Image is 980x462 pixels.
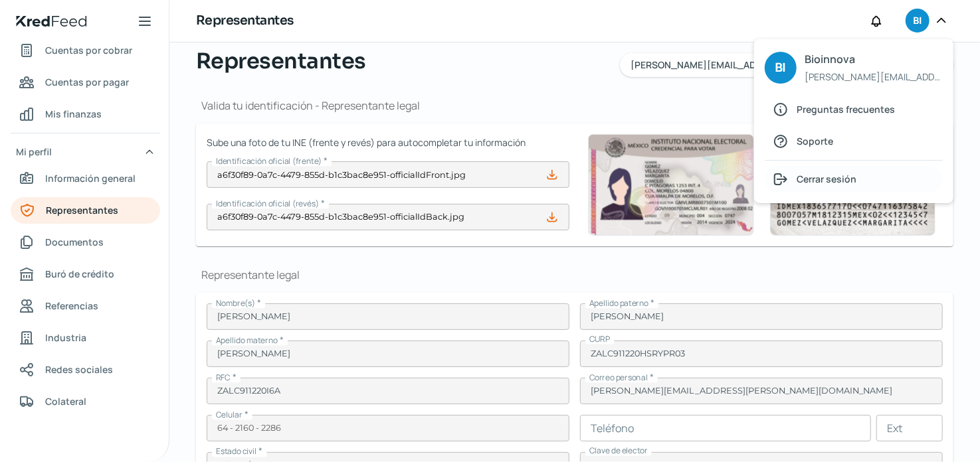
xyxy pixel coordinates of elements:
span: Clave de elector [589,445,648,456]
a: Industria [11,325,160,351]
a: Información general [11,165,160,192]
img: Ejemplo de identificación oficial (frente) [588,134,754,236]
span: Representantes [196,45,366,77]
span: Identificación oficial (revés) [216,198,319,209]
span: Apellido paterno [589,297,648,309]
span: Redes sociales [45,361,113,378]
a: Documentos [11,229,160,256]
span: Soporte [797,133,833,149]
span: Celular [216,409,243,420]
h1: Representantes [196,11,294,31]
a: Redes sociales [11,356,160,383]
a: Cuentas por pagar [11,69,160,96]
a: Colateral [11,388,160,415]
span: Estado civil [216,446,257,457]
span: [PERSON_NAME][EMAIL_ADDRESS][PERSON_NAME][DOMAIN_NAME] [805,68,942,85]
span: Cuentas por cobrar [45,42,132,58]
span: RFC [216,372,231,383]
span: Sube una foto de tu INE (frente y revés) para autocompletar tu información [207,134,569,151]
span: BI [913,13,922,29]
span: BI [775,58,786,78]
span: Referencias [45,297,98,314]
span: [PERSON_NAME][EMAIL_ADDRESS][PERSON_NAME][DOMAIN_NAME] [631,60,943,70]
span: Cerrar sesión [797,171,856,187]
span: Representantes [46,202,118,218]
span: Preguntas frecuentes [797,101,895,117]
h1: Valida tu identificación - Representante legal [196,98,420,113]
span: Información general [45,170,136,187]
span: Cuentas por pagar [45,74,129,90]
span: Buró de crédito [45,266,114,282]
span: Mis finanzas [45,106,102,122]
span: Bioinnova [805,50,942,69]
span: Documentos [45,234,104,250]
span: CURP [589,333,611,345]
a: Mis finanzas [11,101,160,127]
a: Representantes [11,197,160,224]
a: Referencias [11,293,160,319]
span: Nombre(s) [216,297,255,309]
a: Cuentas por cobrar [11,37,160,64]
span: Identificación oficial (frente) [216,155,322,167]
span: Correo personal [589,372,648,383]
a: Buró de crédito [11,261,160,287]
span: Apellido materno [216,335,278,346]
span: Industria [45,329,86,346]
span: Colateral [45,393,86,410]
span: Mi perfil [16,143,52,160]
h1: Representante legal [196,268,953,282]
